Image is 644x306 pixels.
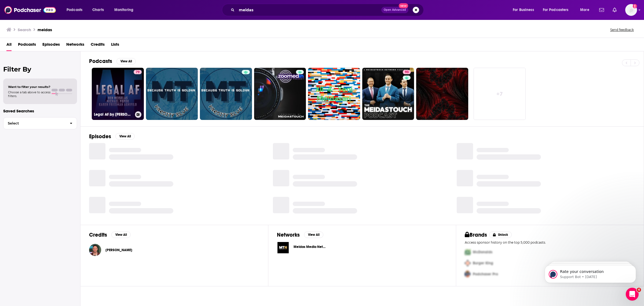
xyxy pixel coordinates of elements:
button: Send feedback [609,27,635,32]
button: open menu [509,6,541,14]
button: Show profile menu [625,4,637,16]
button: open menu [576,6,596,14]
a: Podcasts [18,40,36,51]
span: For Podcasters [543,6,569,14]
button: open menu [63,6,89,14]
button: open menu [111,6,140,14]
span: Podchaser Pro [473,272,498,276]
a: Lists [111,40,119,51]
img: Meidas Media Network logo [277,241,289,254]
button: Jordy MeiselasJordy Meiselas [89,241,259,259]
a: 93 [403,70,411,74]
h2: Brands [465,232,487,238]
a: +7 [474,68,526,120]
h2: Filter By [3,65,77,73]
span: For Business [513,6,534,14]
img: Second Pro Logo [463,258,473,269]
a: Networks [66,40,84,51]
span: 93 [405,70,409,75]
h2: Episodes [89,133,111,140]
a: Show notifications dropdown [597,5,606,15]
h2: Networks [277,232,300,238]
div: Search podcasts, credits, & more... [227,4,429,16]
button: View All [116,58,136,65]
a: PodcastsView All [89,58,136,65]
span: More [580,6,589,14]
span: Podcasts [67,6,82,14]
span: Charts [92,6,104,14]
a: EpisodesView All [89,133,135,140]
h3: Search [18,27,31,32]
img: Jordy Meiselas [89,244,101,256]
span: New [399,3,408,8]
img: Third Pro Logo [463,269,473,280]
a: 93 [362,68,414,120]
span: Select [3,122,65,125]
a: 79 [134,70,142,74]
span: 4 [637,288,641,292]
span: Burger King [473,261,493,265]
span: Meidas Media Network [294,245,331,249]
span: Choose a tab above to access filters. [8,90,50,98]
span: Monitoring [114,6,133,14]
a: 79Legal AF by [PERSON_NAME] [92,68,144,120]
iframe: Intercom live chat [626,288,639,301]
iframe: Intercom notifications message [537,254,644,291]
a: CreditsView All [89,232,131,238]
a: Charts [89,6,107,14]
h2: Podcasts [89,58,112,65]
a: Show notifications dropdown [610,5,619,15]
button: View All [304,232,323,238]
img: First Pro Logo [463,247,473,258]
button: Unlock [489,232,512,238]
span: Logged in as dbartlett [625,4,637,16]
span: 79 [136,70,140,75]
span: Want to filter your results? [8,85,50,89]
button: Select [3,117,77,129]
button: View All [115,133,135,140]
button: View All [111,232,131,238]
button: Open AdvancedNew [381,7,408,13]
a: All [6,40,12,51]
a: Episodes [42,40,60,51]
span: Open Advanced [384,9,406,11]
a: Jordy Meiselas [105,248,132,252]
span: [PERSON_NAME] [105,248,132,252]
button: open menu [539,6,576,14]
img: User Profile [625,4,637,16]
h3: meidas [38,27,52,32]
p: Access sponsor history on the top 5,000 podcasts. [465,240,635,244]
a: Meidas Media Network logoMeidas Media Network [277,241,447,254]
span: McDonalds [473,250,492,254]
p: Saved Searches [3,108,77,113]
h3: Legal AF by [PERSON_NAME] [94,112,133,117]
a: NetworksView All [277,232,323,238]
h2: Credits [89,232,107,238]
input: Search podcasts, credits, & more... [237,6,381,14]
a: Credits [91,40,105,51]
svg: Add a profile image [633,4,637,8]
img: Podchaser - Follow, Share and Rate Podcasts [4,5,56,15]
